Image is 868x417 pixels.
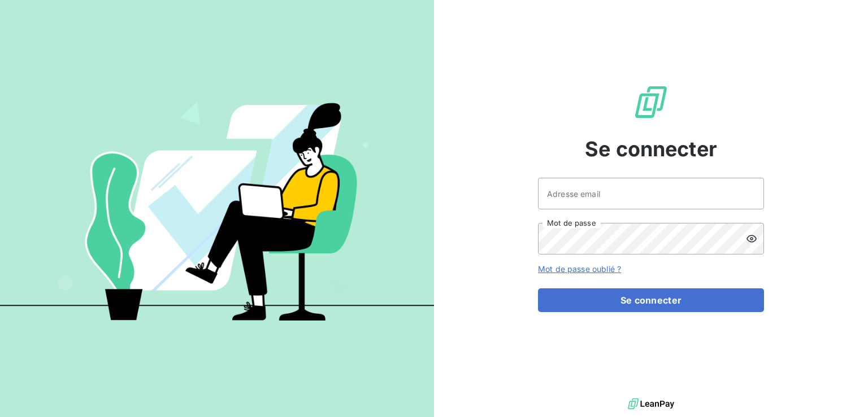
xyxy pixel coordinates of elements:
[628,396,674,412] img: logo
[538,288,764,312] button: Se connecter
[538,264,621,274] a: Mot de passe oublié ?
[633,84,669,120] img: Logo LeanPay
[585,134,717,164] span: Se connecter
[538,178,764,209] input: placeholder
